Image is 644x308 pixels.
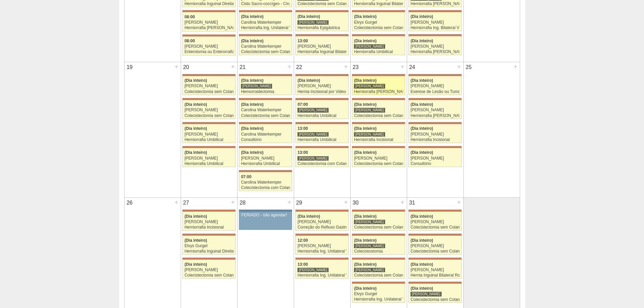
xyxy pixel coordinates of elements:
a: 07:00 Carolina Waterkemper Colecistectomia com Colangiografia VL [239,172,292,191]
a: 12:00 [PERSON_NAME] Herniorrafia Ing. Unilateral VL [295,236,348,255]
div: [PERSON_NAME] [297,220,347,224]
div: [PERSON_NAME] [410,84,460,88]
div: Herniorrafia [PERSON_NAME] [184,26,234,30]
div: Key: Maria Braido [182,258,235,260]
div: Key: Maria Braido [408,10,461,12]
a: (Dia inteiro) Carolina Waterkemper Herniorrafia Ing. Unilateral VL [239,12,292,31]
div: [PERSON_NAME] [297,44,347,49]
a: 13:00 [PERSON_NAME] Herniorrafia Umbilical [295,124,348,143]
div: [PERSON_NAME] [354,267,385,273]
span: 07:00 [297,102,308,107]
span: (Dia inteiro) [184,214,207,219]
span: (Dia inteiro) [184,78,207,83]
div: Key: Maria Braido [295,146,348,148]
a: (Dia inteiro) [PERSON_NAME] Correção do Refluxo Gastroesofágico video [295,212,348,231]
div: + [456,62,462,71]
a: (Dia inteiro) [PERSON_NAME] Herniorrafia Umbilical [239,148,292,167]
div: [PERSON_NAME] [354,84,385,89]
span: (Dia inteiro) [354,214,377,219]
a: (Dia inteiro) [PERSON_NAME] Herniorrafia Incisional [408,124,461,143]
div: Key: Maria Braido [239,10,292,12]
div: 28 [238,198,248,208]
div: Key: Maria Braido [239,74,292,76]
a: (Dia inteiro) [PERSON_NAME] Colecistectomia sem Colangiografia VL [352,212,405,231]
div: Colecistectomia sem Colangiografia VL [354,225,403,230]
div: Key: Aviso [239,210,292,212]
div: + [343,62,349,71]
div: 23 [351,62,361,72]
div: [PERSON_NAME] [184,132,234,137]
span: (Dia inteiro) [354,14,377,19]
a: (Dia inteiro) Carolina Waterkemper Consultório [239,124,292,143]
span: (Dia inteiro) [354,78,377,83]
div: Herniorrafia Umbilical [184,162,234,166]
a: 13:00 [PERSON_NAME] Herniorrafia Ing. Unilateral VL [295,260,348,279]
div: Key: Maria Braido [352,74,405,76]
span: (Dia inteiro) [184,102,207,107]
div: Colecistectomia com Colangiografia VL [241,186,290,190]
div: Key: Maria Braido [295,258,348,260]
span: (Dia inteiro) [241,150,264,155]
div: Key: Maria Braido [408,98,461,100]
span: (Dia inteiro) [410,102,433,107]
span: (Dia inteiro) [354,262,377,267]
div: Key: Maria Braido [182,234,235,236]
a: (Dia inteiro) [PERSON_NAME] Herniorrafia [PERSON_NAME] [408,100,461,119]
div: [PERSON_NAME] [184,220,234,224]
div: Key: Maria Braido [239,170,292,172]
div: Key: Maria Braido [295,10,348,12]
a: (Dia inteiro) [PERSON_NAME] Herniorrafia Umbilical [182,124,235,143]
a: (Dia inteiro) [PERSON_NAME] Consultório [408,148,461,167]
span: (Dia inteiro) [297,14,320,19]
span: 13:00 [297,150,308,155]
div: Herniorrafia Ing. Unilateral VL [354,297,403,302]
div: Colecistectomia sem Colangiografia VL [354,273,403,278]
a: (Dia inteiro) [PERSON_NAME] Hernia Inguinal Bilateral Robótica [408,260,461,279]
div: + [174,198,179,207]
div: Colecistectomia com Colangiografia VL [297,162,347,166]
div: [PERSON_NAME] [354,108,385,113]
span: (Dia inteiro) [354,286,377,291]
div: Key: Maria Braido [182,34,235,37]
div: Herniorrafia [PERSON_NAME] [410,2,460,6]
a: (Dia inteiro) [PERSON_NAME] Herniorrafia Ing. Bilateral VL [408,12,461,31]
span: (Dia inteiro) [410,14,433,19]
div: [PERSON_NAME] [184,108,234,112]
span: (Dia inteiro) [410,39,433,43]
div: Key: Maria Braido [352,34,405,36]
div: Colecistectomia sem Colangiografia VL [184,90,234,94]
div: [PERSON_NAME] [241,156,290,161]
div: Key: Maria Braido [352,146,405,148]
div: [PERSON_NAME] [354,219,385,224]
div: Key: Maria Braido [295,74,348,76]
div: Correção do Refluxo Gastroesofágico video [297,225,347,230]
span: (Dia inteiro) [354,150,377,155]
div: [PERSON_NAME] [184,156,234,161]
span: (Dia inteiro) [241,39,264,43]
div: Key: Maria Braido [352,234,405,236]
div: [PERSON_NAME] [297,132,329,137]
div: Herniorrafia Inguinal Direita [184,2,234,6]
div: Herniorrafia [PERSON_NAME] [410,50,460,54]
span: (Dia inteiro) [184,150,207,155]
div: [PERSON_NAME] [241,84,272,89]
div: Key: Maria Braido [295,122,348,124]
div: 27 [181,198,192,208]
div: + [230,62,236,71]
div: Herniorrafia Umbilical [354,50,403,54]
a: (Dia inteiro) Elvys Gurgel Herniorrafia Ing. Unilateral VL [352,284,405,303]
div: [PERSON_NAME] [297,156,329,161]
div: [PERSON_NAME] [297,244,347,248]
div: [PERSON_NAME] [297,20,329,25]
span: (Dia inteiro) [184,126,207,131]
span: (Dia inteiro) [184,238,207,243]
div: [PERSON_NAME] [410,132,460,137]
div: 22 [294,62,305,72]
div: [PERSON_NAME] [184,44,234,49]
a: (Dia inteiro) [PERSON_NAME] Colecistectomia sem Colangiografia VL [182,76,235,95]
div: Key: Maria Braido [408,34,461,36]
div: [PERSON_NAME] [297,108,329,113]
span: (Dia inteiro) [410,78,433,83]
div: Elvys Gurgel [184,244,234,248]
span: (Dia inteiro) [354,126,377,131]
